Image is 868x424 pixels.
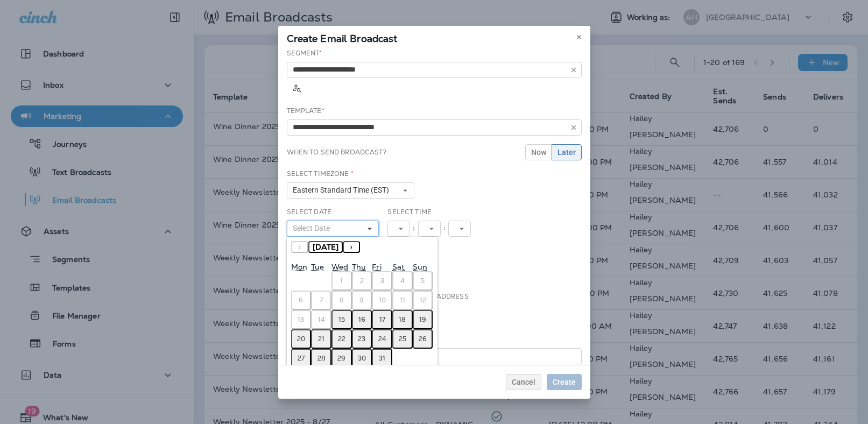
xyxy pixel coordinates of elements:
button: Now [525,144,552,160]
abbr: October 1, 2025 [340,277,343,285]
button: October 11, 2025 [392,291,413,310]
abbr: October 18, 2025 [399,315,406,324]
abbr: Friday [372,262,381,272]
button: October 30, 2025 [352,349,372,368]
button: October 28, 2025 [311,349,331,368]
button: October 5, 2025 [413,271,433,291]
abbr: October 17, 2025 [379,315,385,324]
button: October 14, 2025 [311,310,331,329]
abbr: Sunday [413,262,427,272]
button: October 27, 2025 [291,349,312,368]
abbr: October 31, 2025 [379,354,385,363]
span: Eastern Standard Time (EST) [293,186,393,195]
button: October 15, 2025 [331,310,352,329]
button: October 31, 2025 [372,349,392,368]
button: October 22, 2025 [331,329,352,349]
label: Select Time [387,208,432,216]
button: October 9, 2025 [352,291,372,310]
abbr: October 11, 2025 [400,296,405,305]
button: October 24, 2025 [372,329,392,349]
abbr: Tuesday [311,262,324,272]
span: Select Date [293,224,334,233]
label: Template [287,107,324,115]
abbr: October 12, 2025 [420,296,426,305]
abbr: October 6, 2025 [299,296,303,305]
abbr: October 10, 2025 [379,296,386,305]
abbr: Saturday [392,262,405,272]
label: Select Date [287,208,332,216]
abbr: October 23, 2025 [358,335,365,343]
abbr: October 5, 2025 [421,277,425,285]
abbr: October 7, 2025 [320,296,323,305]
button: October 1, 2025 [331,271,352,291]
button: October 29, 2025 [331,349,352,368]
button: Eastern Standard Time (EST) [287,182,415,199]
button: October 12, 2025 [413,291,433,310]
span: Cancel [512,378,535,386]
abbr: October 30, 2025 [358,354,366,363]
button: October 20, 2025 [291,329,312,349]
button: Select Date [287,221,379,237]
button: October 2, 2025 [352,271,372,291]
button: October 18, 2025 [392,310,413,329]
abbr: October 21, 2025 [318,335,324,343]
abbr: October 8, 2025 [340,296,344,305]
button: October 26, 2025 [413,329,433,349]
button: Later [552,144,582,160]
abbr: October 22, 2025 [338,335,345,343]
abbr: October 16, 2025 [358,315,365,324]
abbr: October 4, 2025 [400,277,405,285]
abbr: October 2, 2025 [360,277,364,285]
abbr: Thursday [352,262,366,272]
abbr: October 20, 2025 [297,335,305,343]
div: Create Email Broadcast [278,26,590,48]
abbr: October 13, 2025 [298,315,304,324]
button: October 8, 2025 [331,291,352,310]
abbr: October 3, 2025 [380,277,384,285]
span: Now [531,149,546,156]
abbr: October 26, 2025 [419,335,427,343]
button: October 19, 2025 [413,310,433,329]
button: October 10, 2025 [372,291,392,310]
abbr: Wednesday [331,262,348,272]
button: Cancel [506,374,541,390]
button: October 4, 2025 [392,271,413,291]
button: October 17, 2025 [372,310,392,329]
abbr: October 19, 2025 [419,315,426,324]
button: ‹ [291,241,308,253]
button: October 3, 2025 [372,271,392,291]
button: October 25, 2025 [392,329,413,349]
abbr: October 24, 2025 [378,335,386,343]
abbr: October 27, 2025 [298,354,305,363]
button: October 23, 2025 [352,329,372,349]
abbr: Monday [291,262,307,272]
label: When to send broadcast? [287,148,386,157]
button: [DATE] [308,241,343,253]
button: October 16, 2025 [352,310,372,329]
button: Create [547,374,582,390]
label: Select Timezone [287,169,354,178]
button: › [343,241,360,253]
abbr: October 28, 2025 [317,354,326,363]
label: Segment [287,49,322,58]
span: Later [558,149,576,156]
button: October 13, 2025 [291,310,312,329]
span: Create [553,378,576,386]
abbr: October 25, 2025 [399,335,406,343]
button: October 7, 2025 [311,291,331,310]
div: : [410,221,418,237]
abbr: October 14, 2025 [318,315,325,324]
abbr: October 15, 2025 [338,315,345,324]
button: October 21, 2025 [311,329,331,349]
span: [DATE] [313,242,338,252]
abbr: October 29, 2025 [337,354,345,363]
abbr: October 9, 2025 [359,296,364,305]
button: Calculate the estimated number of emails to be sent based on selected segment. (This could take a... [287,78,306,97]
button: October 6, 2025 [291,291,312,310]
div: : [441,221,448,237]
